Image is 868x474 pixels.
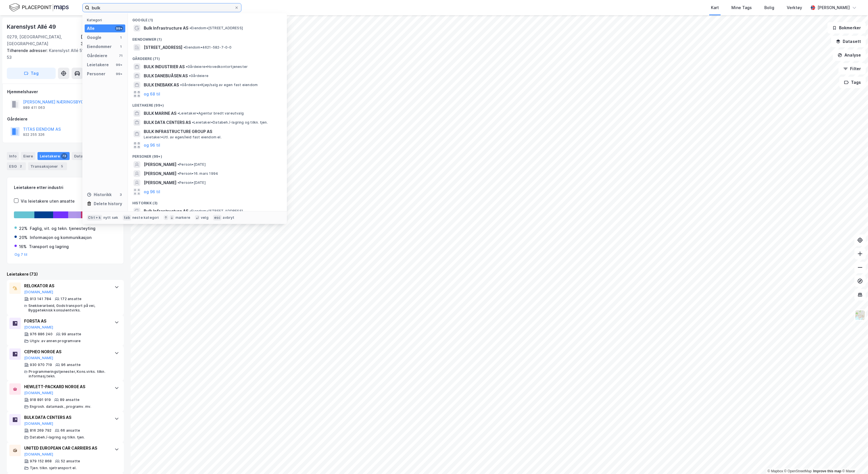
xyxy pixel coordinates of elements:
div: Karenslyst Allé 51, Karenslyst Allé 53 [7,47,119,61]
div: Hjemmelshaver [7,88,124,95]
div: Gårdeiere [87,52,107,59]
span: • [189,74,191,78]
div: CEPHEO NORGE AS [24,348,109,355]
div: FORSTA AS [24,318,109,325]
div: 89 ansatte [60,398,80,402]
button: [DOMAIN_NAME] [24,421,53,426]
div: 99+ [115,63,123,67]
span: Eiendom • 4621-582-7-0-0 [183,45,232,50]
button: Bokmerker [827,22,866,34]
span: BULK DATA CENTERS AS [144,119,191,126]
div: neste kategori [132,215,159,220]
div: 73 [61,153,67,159]
div: 71 [118,53,123,58]
div: Alle [87,25,95,32]
button: [DOMAIN_NAME] [24,356,53,360]
div: Faglig, vit. og tekn. tjenesteyting [30,225,95,232]
div: 52 ansatte [61,459,80,463]
button: [DOMAIN_NAME] [24,325,53,330]
span: Leietaker • Utl. av egen/leid fast eiendom el. [144,135,222,140]
span: • [189,209,191,213]
div: Mine Tags [731,4,752,11]
span: Tilhørende adresser: [7,48,49,53]
span: • [192,120,194,124]
div: Programmeringstjenester, Kons.virks. tilkn. informasj.tekn. [29,369,109,379]
div: 99 ansatte [62,332,81,336]
button: Datasett [831,36,866,47]
button: [DOMAIN_NAME] [24,391,53,395]
button: Og 7 til [14,252,28,257]
div: Eiendommer [87,43,112,50]
div: 913 141 784 [30,297,51,301]
div: Eiere [21,152,35,160]
div: Personer [87,70,105,77]
div: Transaksjoner [28,162,67,170]
span: • [178,111,179,115]
div: 976 886 240 [30,332,53,336]
input: Søk på adresse, matrikkel, gårdeiere, leietakere eller personer [89,3,234,12]
button: Filter [838,63,866,74]
div: Informasjon og kommunikasjon [30,234,91,241]
div: markere [176,215,190,220]
span: [PERSON_NAME] [144,170,176,177]
div: tab [123,215,131,221]
div: 930 970 719 [30,363,52,367]
div: 1 [118,35,123,40]
div: Vis leietakere uten ansatte [21,198,75,205]
span: Leietaker • Databeh./-lagring og tilkn. tjen. [192,120,268,125]
div: Tjen. tilkn. sjøtransport el. [30,466,77,470]
div: ESG [7,162,26,170]
div: 2 [18,163,24,169]
span: Gårdeiere • Hovedkontortjenester [186,65,248,69]
div: 989 411 063 [23,105,45,110]
a: Improve this map [813,469,841,473]
button: Analyse [833,49,866,61]
div: Eiendommer (1) [128,33,287,43]
div: Bolig [764,4,774,11]
div: Gårdeiere (71) [128,52,287,62]
div: Transport og lagring [29,243,69,250]
div: 979 152 868 [30,459,52,463]
div: 5 [59,163,65,169]
span: BULK INFRASTRUCTURE GROUP AS [144,128,280,135]
div: 3 [118,192,123,197]
div: 99+ [115,72,123,76]
span: • [189,26,191,30]
div: Google [87,34,101,41]
div: BULK DATA CENTERS AS [24,414,109,421]
button: Tags [839,77,866,88]
div: Verktøy [787,4,802,11]
div: Leietakere etter industri [14,184,117,191]
div: Info [7,152,19,160]
div: 22% [19,225,28,232]
div: Leietakere [37,152,70,160]
span: • [178,180,179,185]
div: RELOKATOR AS [24,282,109,289]
span: Gårdeiere [189,74,208,78]
span: [PERSON_NAME] [144,179,176,186]
div: 66 ansatte [60,428,80,433]
div: Utgiv. av annen programvare [30,339,81,343]
div: 96 ansatte [61,363,81,367]
button: og 96 til [144,188,160,195]
div: 20% [19,234,28,241]
span: • [183,45,185,49]
div: nytt søk [103,215,118,220]
div: Delete history [94,200,122,207]
span: BULK DANEBUÅSEN AS [144,72,188,79]
span: Eiendom • [STREET_ADDRESS] [189,209,243,213]
span: • [178,162,179,167]
a: OpenStreetMap [784,469,812,473]
div: Kontrollprogram for chat [840,447,868,474]
div: 918 891 919 [30,398,51,402]
span: BULK ENEBAKK AS [144,82,179,88]
div: Leietakere (99+) [128,99,287,109]
div: [PERSON_NAME] [817,4,850,11]
span: • [186,65,187,69]
span: Bulk Infrastructure AS [144,25,188,32]
div: Google (1) [128,13,287,24]
div: 1 [118,44,123,49]
button: Tag [7,68,56,79]
div: [GEOGRAPHIC_DATA], 3/450 [81,34,124,47]
div: Kategori [87,18,125,22]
